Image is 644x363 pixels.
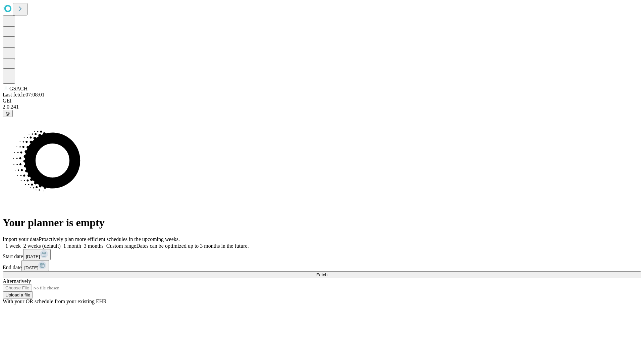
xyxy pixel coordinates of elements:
[23,243,61,249] span: 2 weeks (default)
[3,236,39,242] span: Import your data
[3,216,641,229] h1: Your planner is empty
[5,243,21,249] span: 1 week
[3,298,107,304] span: With your OR schedule from your existing EHR
[3,249,641,260] div: Start date
[3,104,641,110] div: 2.0.241
[3,260,641,271] div: End date
[63,243,81,249] span: 1 month
[24,265,38,270] span: [DATE]
[3,271,641,278] button: Fetch
[84,243,104,249] span: 3 months
[3,98,641,104] div: GEI
[39,236,180,242] span: Proactively plan more efficient schedules in the upcoming weeks.
[3,278,31,284] span: Alternatively
[3,291,33,298] button: Upload a file
[21,260,49,271] button: [DATE]
[9,86,28,91] span: GSACH
[26,254,40,259] span: [DATE]
[3,92,45,97] span: Last fetch: 07:08:01
[136,243,249,249] span: Dates can be optimized up to 3 months in the future.
[5,111,10,116] span: @
[3,110,13,117] button: @
[316,272,327,277] span: Fetch
[23,249,51,260] button: [DATE]
[106,243,136,249] span: Custom range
